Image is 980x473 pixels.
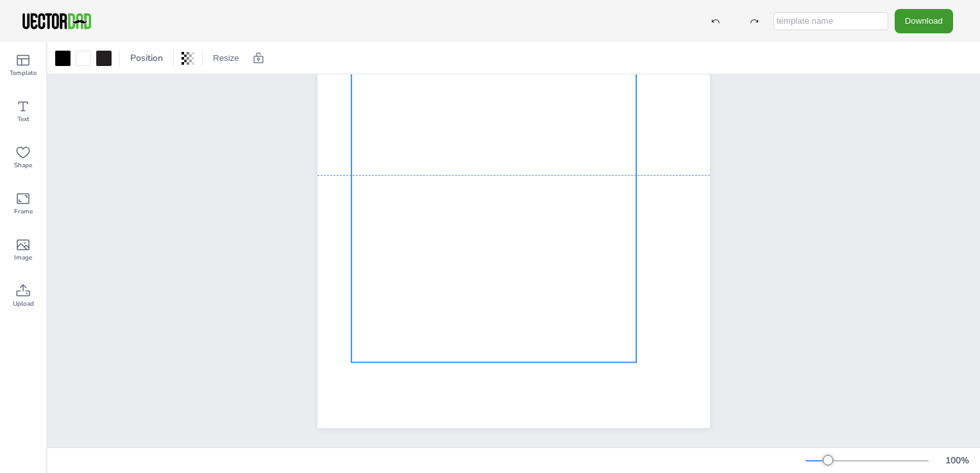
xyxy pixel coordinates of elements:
input: template name [773,12,888,30]
span: Upload [13,299,34,309]
span: Frame [14,206,33,217]
button: Resize [208,48,244,69]
span: Position [128,52,165,64]
span: Shape [14,160,32,170]
img: VectorDad-1.png [21,12,93,31]
span: Image [14,253,32,263]
span: Template [10,68,37,78]
span: Text [17,114,30,124]
button: Download [895,9,953,33]
div: 100 % [942,454,972,467]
